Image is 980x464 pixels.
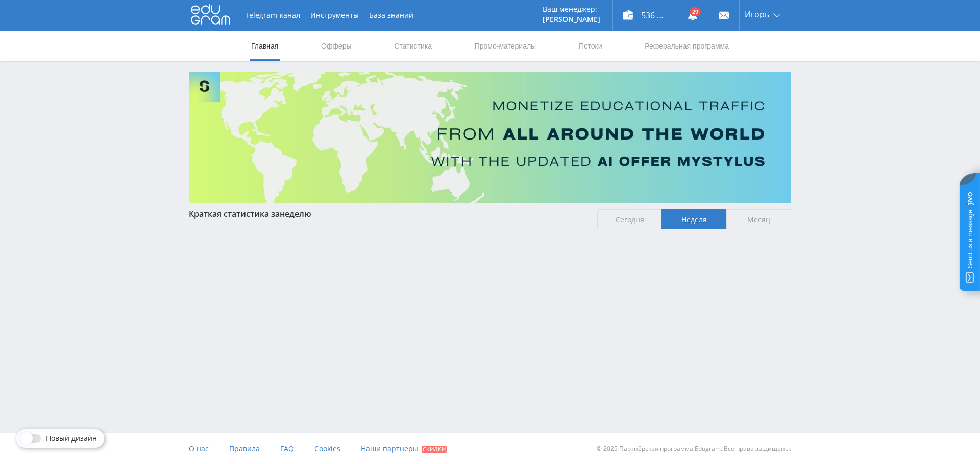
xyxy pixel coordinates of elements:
[597,209,662,229] span: Сегодня
[661,209,726,229] span: Неделя
[280,433,294,464] a: FAQ
[189,433,209,464] a: О нас
[189,444,209,453] span: О нас
[578,31,603,61] a: Потоки
[422,446,447,453] span: Скидки
[543,5,600,13] p: Ваш менеджер:
[543,15,600,24] p: [PERSON_NAME]
[280,208,311,219] span: неделю
[726,209,791,229] span: Месяц
[495,433,791,464] div: © 2025 Партнёрская программа Edugram. Все права защищены.
[361,433,447,464] a: Наши партнеры Скидки
[393,31,433,61] a: Статистика
[189,72,791,203] img: Banner
[229,433,260,464] a: Правила
[229,444,260,453] span: Правила
[46,434,97,443] span: Новый дизайн
[280,444,294,453] span: FAQ
[644,31,730,61] a: Реферальная программа
[320,31,353,61] a: Офферы
[250,31,279,61] a: Главная
[189,209,587,218] div: Краткая статистика за
[361,444,419,453] span: Наши партнеры
[314,433,340,464] a: Cookies
[314,444,340,453] span: Cookies
[474,31,537,61] a: Промо-материалы
[745,10,769,18] span: Игорь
